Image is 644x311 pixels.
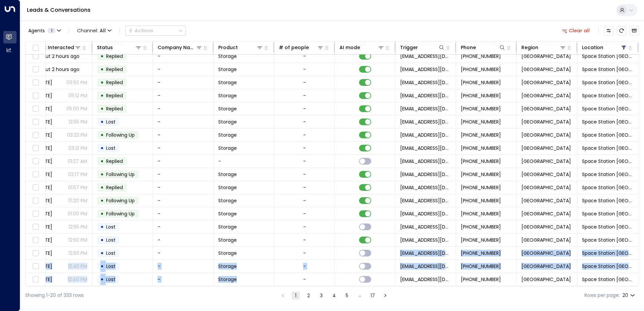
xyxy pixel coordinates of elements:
div: - [303,66,306,73]
span: Space Station Garretts Green [582,276,633,283]
div: # of people [279,43,324,51]
span: Birmingham [521,132,571,138]
span: Birmingham [521,276,571,283]
span: leads@space-station.co.uk [400,276,451,283]
span: Toggle select all [31,44,40,52]
span: +447440794293 [461,237,501,243]
div: Product [218,43,263,51]
div: - [303,92,306,99]
td: - [153,260,214,273]
div: Location [582,43,603,51]
span: Storage [218,197,237,204]
span: Space Station Garretts Green [582,79,633,86]
span: Lost [106,223,116,230]
div: Phone [461,43,506,51]
span: Lost [106,250,116,256]
p: 12:55 PM [69,223,87,230]
div: 20 [622,290,636,300]
div: - [303,197,306,204]
span: Birmingham [521,237,571,243]
span: Lost [106,276,116,283]
div: • [100,221,104,233]
p: 01:20 PM [68,197,87,204]
span: leads@space-station.co.uk [400,53,451,60]
span: +447551356697 [461,92,501,99]
span: +447592067696 [461,118,501,125]
span: Toggle select row [31,197,40,205]
div: Region [521,43,538,51]
span: Space Station Garretts Green [582,263,633,270]
span: leads@space-station.co.uk [400,66,451,73]
span: Storage [218,92,237,99]
span: Toggle select row [31,236,40,244]
div: Phone [461,43,476,51]
div: • [100,169,104,180]
div: - [303,223,306,230]
span: Lost [106,145,116,151]
span: Following Up [106,210,135,217]
div: - [303,79,306,86]
div: - [303,210,306,217]
span: Birmingham [521,92,571,99]
span: Birmingham [521,118,571,125]
td: - [153,247,214,260]
div: - [303,118,306,125]
div: • [100,261,104,272]
td: - [153,50,214,63]
p: 01:27 AM [68,158,87,165]
p: 03:21 PM [68,145,87,151]
div: - [303,276,306,283]
button: page 1 [292,291,300,300]
button: Go to page 2 [304,291,313,300]
span: Storage [218,118,237,125]
span: Following Up [106,132,135,138]
div: … [356,291,364,300]
div: • [100,64,104,75]
div: • [100,195,104,206]
div: - [303,171,306,178]
span: leads@space-station.co.uk [400,118,451,125]
span: Replied [106,105,123,112]
span: leads@space-station.co.uk [400,132,451,138]
span: Birmingham [521,184,571,191]
span: Birmingham [521,53,571,60]
div: • [100,103,104,114]
div: AI mode [340,43,384,51]
div: Trigger [400,43,445,51]
span: Storage [218,66,237,73]
td: - [153,89,214,102]
div: Location [582,43,627,51]
span: leads@space-station.co.uk [400,92,451,99]
span: Birmingham [521,263,571,270]
div: • [100,274,104,285]
span: Toggle select row [31,144,40,152]
span: Storage [218,250,237,256]
div: • [100,50,104,62]
div: # of people [279,43,309,51]
span: +447849696337 [461,145,501,151]
span: Replied [106,158,123,165]
span: Toggle select row [31,118,40,126]
div: Showing 1-20 of 333 rows [25,292,84,299]
span: Toggle select row [31,249,40,257]
div: • [100,155,104,167]
span: Storage [218,223,237,230]
span: about 2 hours ago [36,66,79,73]
span: Space Station Garretts Green [582,145,633,151]
p: 02:17 PM [68,171,87,178]
span: Lost [106,118,116,125]
span: Storage [218,184,237,191]
span: Storage [218,145,237,151]
div: • [100,77,104,88]
span: Birmingham [521,79,571,86]
span: Replied [106,92,123,99]
p: 12:45 PM [68,263,87,270]
button: Go to page 17 [368,291,377,300]
div: Product [218,43,238,51]
span: Storage [218,210,237,217]
span: +447399063814 [461,184,501,191]
span: Toggle select row [31,131,40,139]
span: Birmingham [521,197,571,204]
span: Storage [218,171,237,178]
td: - [153,273,214,286]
